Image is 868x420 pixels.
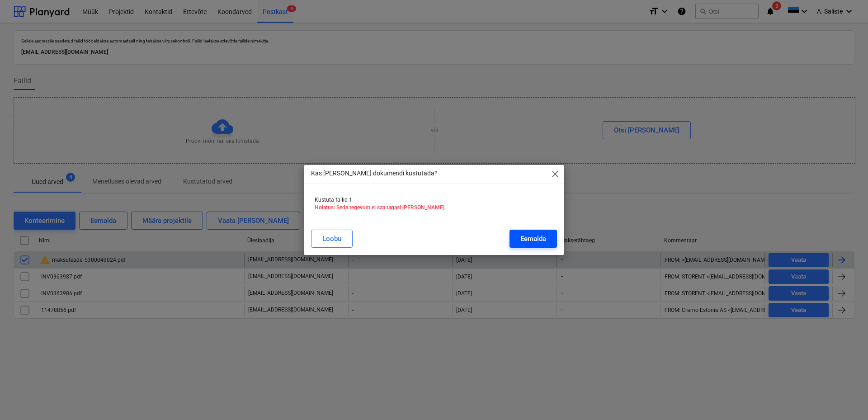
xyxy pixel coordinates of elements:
button: Loobu [311,230,353,248]
div: Eemalda [520,233,546,245]
span: close [550,169,561,179]
iframe: Chat Widget [823,377,868,420]
div: Loobu [322,233,341,245]
button: Eemalda [509,230,557,248]
p: Kas [PERSON_NAME] dokumendi kustutada? [311,169,438,178]
p: Kustuta failid 1 [315,196,553,204]
p: Hoiatus: Seda tegevust ei saa tagasi [PERSON_NAME] [315,204,553,212]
